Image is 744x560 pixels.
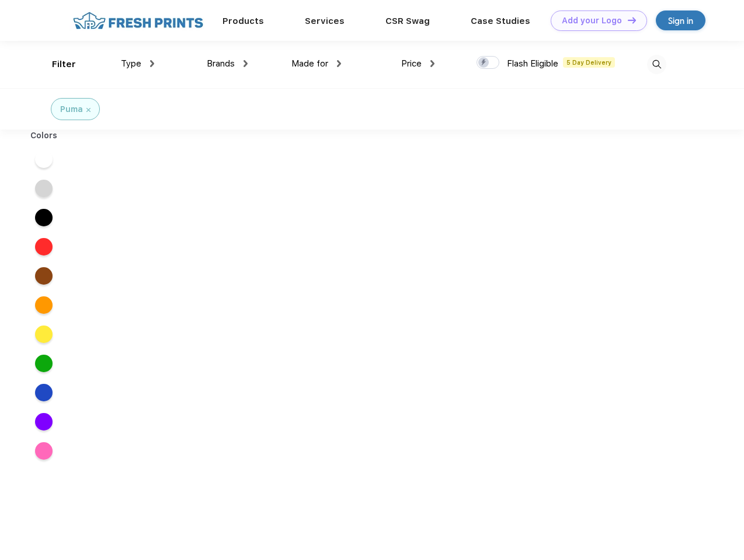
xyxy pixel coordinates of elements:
[86,108,91,112] img: filter_cancel.svg
[385,16,430,26] a: CSR Swag
[207,58,235,69] span: Brands
[291,58,328,69] span: Made for
[305,16,345,26] a: Services
[430,60,434,67] img: dropdown.png
[628,17,636,23] img: DT
[121,58,141,69] span: Type
[401,58,422,69] span: Price
[668,14,693,27] div: Sign in
[222,16,264,26] a: Products
[150,60,154,67] img: dropdown.png
[337,60,341,67] img: dropdown.png
[52,58,76,71] div: Filter
[647,55,666,74] img: desktop_search.svg
[507,58,558,69] span: Flash Eligible
[69,10,207,31] img: fo%20logo%202.webp
[656,10,705,30] a: Sign in
[244,60,248,67] img: dropdown.png
[22,129,67,142] div: Colors
[562,16,622,26] div: Add your Logo
[60,103,83,116] div: Puma
[563,57,615,68] span: 5 Day Delivery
